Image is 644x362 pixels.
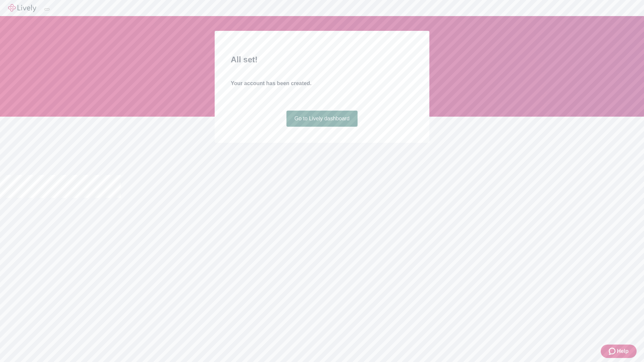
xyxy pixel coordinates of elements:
[231,79,413,87] h4: Your account has been created.
[44,8,50,10] button: Log out
[231,54,413,66] h2: All set!
[609,347,617,355] svg: Zendesk support icon
[601,345,637,358] button: Zendesk support iconHelp
[617,347,629,355] span: Help
[286,111,358,127] a: Go to Lively dashboard
[8,4,36,12] img: Lively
